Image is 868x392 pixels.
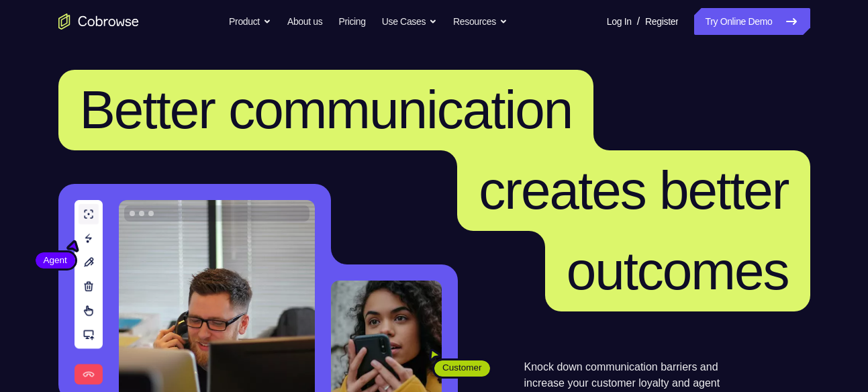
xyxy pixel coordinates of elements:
[637,13,640,30] span: /
[338,8,365,35] a: Pricing
[645,8,678,35] a: Register
[80,80,573,140] span: Better communication
[382,8,437,35] button: Use Cases
[567,241,789,301] span: outcomes
[453,8,508,35] button: Resources
[229,8,271,35] button: Product
[607,8,632,35] a: Log In
[58,13,139,30] a: Go to the home page
[694,8,810,35] a: Try Online Demo
[287,8,322,35] a: About us
[479,160,788,220] span: creates better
